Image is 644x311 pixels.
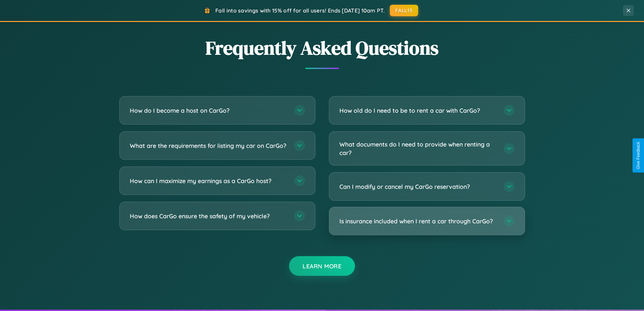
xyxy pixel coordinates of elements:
button: FALL15 [390,5,418,16]
h3: How old do I need to be to rent a car with CarGo? [339,106,497,115]
h3: Is insurance included when I rent a car through CarGo? [339,217,497,225]
h3: What documents do I need to provide when renting a car? [339,140,497,157]
h3: Can I modify or cancel my CarGo reservation? [339,182,497,191]
h2: Frequently Asked Questions [119,35,525,61]
h3: What are the requirements for listing my car on CarGo? [130,141,287,150]
h3: How can I maximize my earnings as a CarGo host? [130,177,287,185]
iframe: Intercom live chat [7,288,23,304]
h3: How does CarGo ensure the safety of my vehicle? [130,212,287,220]
span: Fall into savings with 15% off for all users! Ends [DATE] 10am PT. [215,7,385,14]
div: Give Feedback [636,142,641,169]
button: Learn More [289,256,355,276]
h3: How do I become a host on CarGo? [130,106,287,115]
